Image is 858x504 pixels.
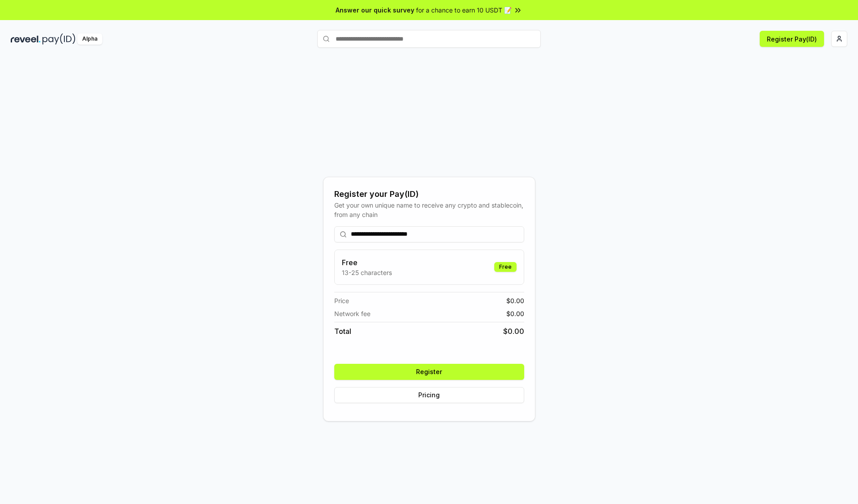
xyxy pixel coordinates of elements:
[334,296,349,305] span: Price
[342,257,392,268] h3: Free
[342,268,392,277] p: 13-25 characters
[334,200,524,219] div: Get your own unique name to receive any crypto and stablecoin, from any chain
[503,326,524,337] span: $ 0.00
[416,5,512,15] span: for a chance to earn 10 USDT 📝
[334,309,370,318] span: Network fee
[334,188,524,200] div: Register your Pay(ID)
[506,296,524,305] span: $ 0.00
[77,33,102,45] div: Alpha
[334,326,351,337] span: Total
[42,33,76,45] img: pay_id
[494,262,517,272] div: Free
[760,31,824,47] button: Register Pay(ID)
[11,33,41,45] img: reveel_dark
[334,387,524,403] button: Pricing
[506,309,524,318] span: $ 0.00
[336,5,414,15] span: Answer our quick survey
[334,364,524,380] button: Register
